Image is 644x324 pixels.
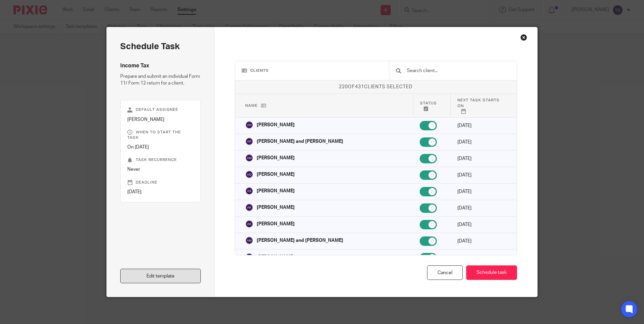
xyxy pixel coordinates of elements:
[127,180,194,185] p: Deadline
[257,204,295,211] p: [PERSON_NAME]
[427,265,463,280] div: Cancel
[257,188,295,194] p: [PERSON_NAME]
[257,254,295,260] p: [PERSON_NAME]
[355,85,364,89] span: 431
[127,166,194,173] p: Never
[245,203,253,212] img: svg%3E
[245,121,253,129] img: svg%3E
[127,107,194,112] p: Default assignee
[245,103,406,108] p: Name
[257,138,343,145] p: [PERSON_NAME] and [PERSON_NAME]
[127,189,194,195] p: [DATE]
[245,187,253,195] img: svg%3E
[466,265,517,280] button: Schedule task
[457,238,507,245] p: [DATE]
[457,122,507,129] p: [DATE]
[245,170,253,179] img: svg%3E
[235,84,517,90] p: of clients selected
[457,254,507,261] p: [DATE]
[406,67,510,74] input: Search client...
[257,122,295,128] p: [PERSON_NAME]
[339,85,348,89] span: 220
[420,100,444,111] p: Status
[127,116,194,123] p: [PERSON_NAME]
[457,205,507,212] p: [DATE]
[257,221,295,227] p: [PERSON_NAME]
[457,97,507,114] p: Next task starts on
[257,237,343,244] p: [PERSON_NAME] and [PERSON_NAME]
[120,269,201,283] a: Edit template
[257,155,295,161] p: [PERSON_NAME]
[457,139,507,145] p: [DATE]
[120,62,201,69] h4: Income Tax
[257,171,295,178] p: [PERSON_NAME]
[120,73,201,87] p: Prepare and submit an individual Form 11/ Form 12 return for a client.
[120,41,201,52] h2: Schedule task
[457,172,507,179] p: [DATE]
[245,154,253,162] img: svg%3E
[245,253,253,261] img: svg%3E
[127,130,194,140] p: When to start the task
[457,221,507,228] p: [DATE]
[457,188,507,195] p: [DATE]
[127,144,194,151] p: On [DATE]
[245,137,253,145] img: svg%3E
[242,68,383,73] h3: Clients
[245,236,253,245] img: svg%3E
[457,155,507,162] p: [DATE]
[127,157,194,163] p: Task recurrence
[520,34,527,41] div: Close this dialog window
[245,220,253,228] img: svg%3E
